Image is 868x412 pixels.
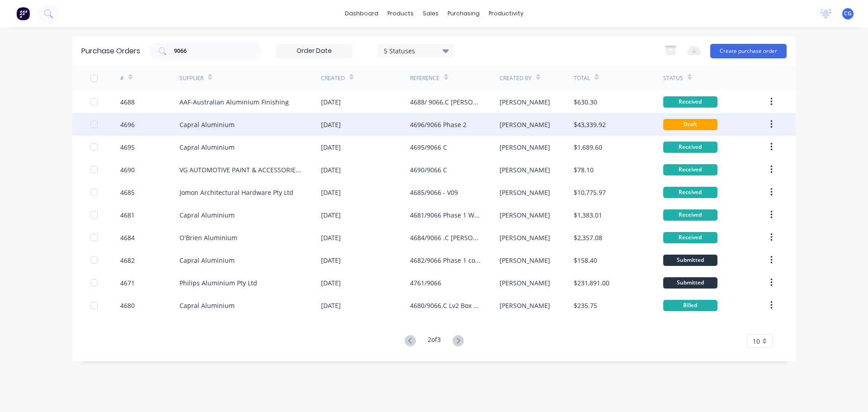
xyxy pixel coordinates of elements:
div: $78.10 [574,165,594,175]
button: Create purchase order [710,44,787,58]
div: AAF-Australian Aluminium Finishing [179,97,289,107]
div: 4681 [120,210,135,220]
div: 4685 [120,188,135,197]
div: 4682 [120,256,135,265]
div: $43,339.92 [574,120,606,129]
div: # [120,74,124,82]
div: Created [321,74,345,82]
div: products [383,7,418,20]
div: [DATE] [321,120,341,129]
div: Capral Aluminium [179,256,235,265]
div: Capral Aluminium [179,142,235,152]
div: sales [418,7,443,20]
div: 4682/9066 Phase 1 components [410,256,481,265]
div: Supplier [179,74,203,82]
div: 2 of 3 [428,335,441,348]
div: [DATE] [321,233,341,242]
div: O'Brien Aluminium [179,233,237,242]
div: 4684/9066 .C [PERSON_NAME] College Back Pans [410,233,481,242]
div: Total [574,74,590,82]
div: 4696 [120,120,135,129]
div: [DATE] [321,97,341,107]
div: VG AUTOMOTIVE PAINT & ACCESSORIES SUPPLIES [179,165,303,175]
div: [PERSON_NAME] [500,188,550,197]
div: Received [663,164,717,175]
div: $1,383.01 [574,210,602,220]
div: $1,689.60 [574,142,602,152]
div: Received [663,142,717,153]
div: 5 Statuses [384,46,448,55]
div: 4695 [120,142,135,152]
div: [PERSON_NAME] [500,142,550,152]
div: purchasing [443,7,484,20]
div: $2,357.08 [574,233,602,242]
input: Search purchase orders... [173,47,248,56]
div: $158.40 [574,256,597,265]
div: Submitted [663,255,717,266]
div: 4688/ 9066.C [PERSON_NAME] College Backpans [410,97,481,107]
input: Order Date [276,44,352,58]
a: dashboard [340,7,383,20]
div: 4695/9066 C [410,142,447,152]
img: Factory [16,7,30,20]
div: Capral Aluminium [179,301,235,310]
div: 4696/9066 Phase 2 [410,120,467,129]
div: 4761/9066 [410,278,441,288]
div: [DATE] [321,278,341,288]
div: Purchase Orders [81,46,140,57]
div: [PERSON_NAME] [500,256,550,265]
div: 4681/9066 Phase 1 WCC [410,210,481,220]
div: 4690 [120,165,135,175]
div: Received [663,209,717,221]
span: CG [844,9,852,18]
div: [PERSON_NAME] [500,210,550,220]
div: Created By [500,74,532,82]
div: [PERSON_NAME] [500,278,550,288]
div: 4684 [120,233,135,242]
span: 10 [753,336,760,346]
div: Draft [663,119,717,130]
div: [DATE] [321,142,341,152]
div: [DATE] [321,256,341,265]
div: [DATE] [321,301,341,310]
div: [PERSON_NAME] [500,301,550,310]
div: Capral Aluminium [179,120,235,129]
div: Reference [410,74,439,82]
div: [PERSON_NAME] [500,97,550,107]
div: Received [663,232,717,243]
div: 4685/9066 - V09 [410,188,458,197]
div: Submitted [663,277,717,289]
div: [PERSON_NAME] [500,165,550,175]
div: [DATE] [321,210,341,220]
div: [PERSON_NAME] [500,233,550,242]
div: Jomon Architectural Hardware Pty Ltd [179,188,293,197]
div: $231,891.00 [574,278,609,288]
div: [PERSON_NAME] [500,120,550,129]
div: productivity [484,7,528,20]
div: Capral Aluminium [179,210,235,220]
div: Received [663,187,717,198]
div: 4680/9066.C Lv2 Box section [410,301,481,310]
div: $235.75 [574,301,597,310]
div: [DATE] [321,188,341,197]
div: [DATE] [321,165,341,175]
div: $630.30 [574,97,597,107]
div: Status [663,74,683,82]
div: 4690/9066 C [410,165,447,175]
div: 4688 [120,97,135,107]
div: Philips Aluminium Pty Ltd [179,278,257,288]
div: $10,775.97 [574,188,606,197]
div: 4671 [120,278,135,288]
div: Billed [663,300,717,311]
div: 4680 [120,301,135,310]
div: Received [663,96,717,108]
